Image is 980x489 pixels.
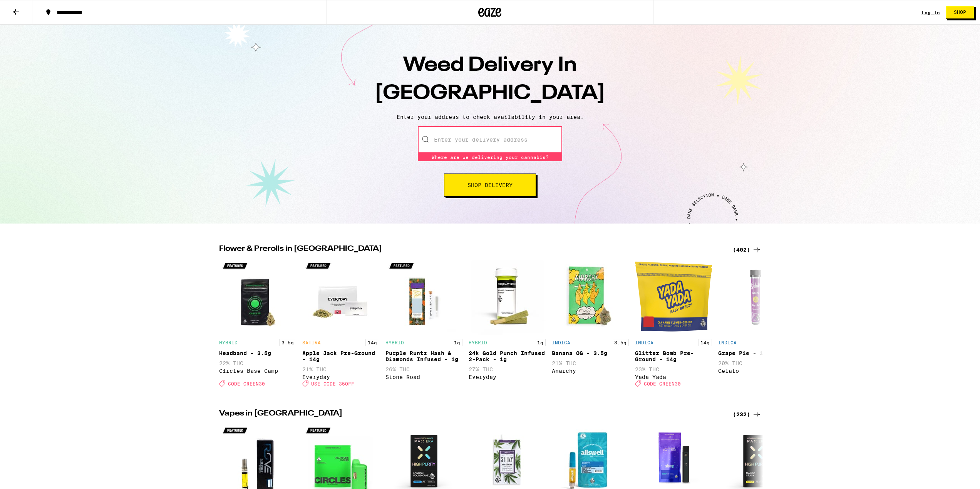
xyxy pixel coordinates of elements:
[552,368,629,374] div: Anarchy
[946,6,974,19] button: Shop
[219,258,296,335] img: Circles Base Camp - Headband - 3.5g
[718,340,737,345] p: INDICA
[418,153,562,161] div: Where are we delivering your cannabis?
[635,350,712,362] div: Glitter Bomb Pre-Ground - 14g
[302,258,379,391] div: Open page for Apple Jack Pre-Ground - 14g from Everyday
[385,350,462,362] div: Purple Runtz Hash & Diamonds Infused - 1g
[552,258,629,335] img: Anarchy - Banana OG - 3.5g
[535,339,546,346] p: 1g
[552,360,629,366] p: 21% THC
[954,10,966,15] span: Shop
[418,126,562,153] input: Enter your delivery address
[733,410,761,419] a: (232)
[718,258,795,391] div: Open page for Grape Pie - 1g from Gelato
[228,381,265,386] span: CODE GREEN30
[311,381,354,386] span: USE CODE 35OFF
[718,360,795,366] p: 20% THC
[385,374,462,380] div: Stone Road
[302,374,379,380] div: Everyday
[469,374,546,380] div: Everyday
[219,258,296,391] div: Open page for Headband - 3.5g from Circles Base Camp
[219,410,724,419] h2: Vapes in [GEOGRAPHIC_DATA]
[469,258,546,335] img: Everyday - 24k Gold Punch Infused 2-Pack - 1g
[385,258,462,391] div: Open page for Purple Runtz Hash & Diamonds Infused - 1g from Stone Road
[302,350,379,362] div: Apple Jack Pre-Ground - 14g
[219,368,296,374] div: Circles Base Camp
[718,350,795,356] div: Grape Pie - 1g
[718,368,795,374] div: Gelato
[385,366,462,372] p: 26% THC
[279,339,296,346] p: 3.5g
[219,245,724,254] h2: Flower & Prerolls in [GEOGRAPHIC_DATA]
[219,360,296,366] p: 22% THC
[8,114,972,120] p: Enter your address to check availability in your area.
[302,340,321,345] p: SATIVA
[469,350,546,362] div: 24k Gold Punch Infused 2-Pack - 1g
[698,339,712,346] p: 14g
[385,258,462,335] img: Stone Road - Purple Runtz Hash & Diamonds Infused - 1g
[219,340,238,345] p: HYBRID
[635,258,712,335] img: Yada Yada - Glitter Bomb Pre-Ground - 14g
[635,340,653,345] p: INDICA
[552,340,570,345] p: INDICA
[552,258,629,391] div: Open page for Banana OG - 3.5g from Anarchy
[552,350,629,356] div: Banana OG - 3.5g
[612,339,629,346] p: 3.5g
[469,340,487,345] p: HYBRID
[302,366,379,372] p: 21% THC
[644,381,681,386] span: CODE GREEN30
[469,366,546,372] p: 27% THC
[921,10,940,15] a: Log In
[444,174,536,197] button: Shop Delivery
[733,245,761,254] a: (402)
[365,339,379,346] p: 14g
[452,339,462,346] p: 1g
[467,182,513,188] span: Shop Delivery
[718,258,795,335] img: Gelato - Grape Pie - 1g
[940,6,980,19] a: Shop
[469,258,546,391] div: Open page for 24k Gold Punch Infused 2-Pack - 1g from Everyday
[355,52,625,108] h1: Weed Delivery In
[385,340,404,345] p: HYBRID
[302,258,379,335] img: Everyday - Apple Jack Pre-Ground - 14g
[375,83,605,103] span: [GEOGRAPHIC_DATA]
[635,366,712,372] p: 23% THC
[219,350,296,356] div: Headband - 3.5g
[635,258,712,391] div: Open page for Glitter Bomb Pre-Ground - 14g from Yada Yada
[635,374,712,380] div: Yada Yada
